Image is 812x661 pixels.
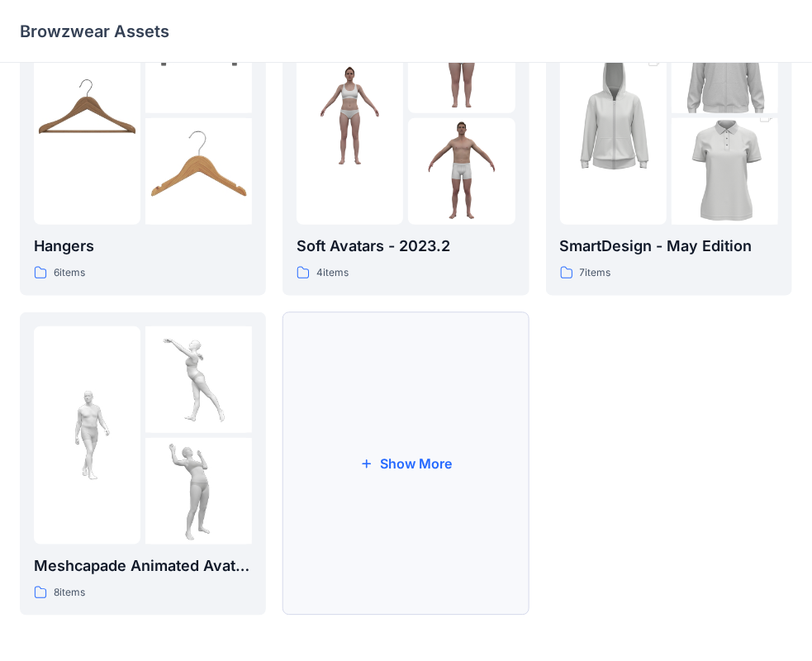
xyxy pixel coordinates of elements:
[20,312,266,616] a: folder 1folder 2folder 3Meshcapade Animated Avatars8items
[672,92,778,252] img: folder 3
[54,264,85,282] p: 6 items
[297,235,515,258] p: Soft Avatars - 2023.2
[316,264,349,282] p: 4 items
[408,118,515,225] img: folder 3
[34,62,140,169] img: folder 1
[297,62,403,169] img: folder 1
[560,36,667,196] img: folder 1
[145,438,252,544] img: folder 3
[34,382,140,488] img: folder 1
[580,264,611,282] p: 7 items
[560,235,778,258] p: SmartDesign - May Edition
[34,554,252,578] p: Meshcapade Animated Avatars
[145,326,252,433] img: folder 2
[145,118,252,225] img: folder 3
[54,584,85,602] p: 8 items
[20,20,169,43] p: Browzwear Assets
[34,235,252,258] p: Hangers
[283,312,529,616] button: Show More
